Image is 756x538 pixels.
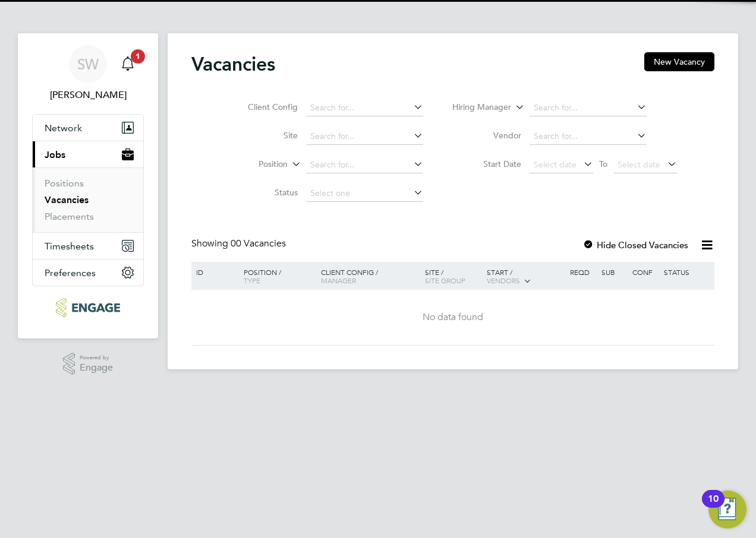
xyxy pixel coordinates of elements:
label: Vendor [453,130,521,141]
img: ncclondon-logo-retina.png [56,298,119,317]
span: Select date [618,159,660,170]
div: Reqd [567,262,598,282]
span: Preferences [45,267,96,279]
div: Position / [235,262,318,290]
input: Search for... [306,157,423,173]
button: New Vacancy [644,52,714,71]
span: Timesheets [45,240,94,252]
label: Position [219,159,288,170]
span: Network [45,122,82,134]
span: Engage [80,363,113,373]
span: Jobs [45,149,65,160]
button: Network [33,115,143,141]
label: Start Date [453,159,521,169]
a: Powered byEngage [63,353,114,375]
button: Open Resource Center, 10 new notifications [708,490,746,528]
span: Manager [321,276,356,285]
div: Site / [422,262,484,290]
span: Select date [534,159,577,170]
a: 1 [116,45,140,83]
span: Type [244,276,260,285]
button: Timesheets [33,233,143,259]
label: Hide Closed Vacancies [582,239,688,251]
h2: Vacancies [191,52,275,76]
label: Site [229,130,298,141]
input: Search for... [306,100,423,116]
span: 00 Vacancies [231,238,286,249]
input: Search for... [530,100,647,116]
input: Search for... [306,128,423,145]
input: Select one [306,185,423,202]
span: Site Group [425,276,465,285]
div: Sub [598,262,629,282]
span: To [596,156,611,172]
span: Vendors [487,276,520,285]
div: 10 [708,499,719,514]
span: Powered by [80,353,113,363]
div: ID [193,262,235,282]
span: SW [77,56,99,72]
button: Jobs [33,141,143,167]
span: 1 [131,49,145,64]
div: Start / [484,262,567,292]
a: SW[PERSON_NAME] [32,45,144,102]
label: Status [229,187,298,198]
div: Status [661,262,713,282]
input: Search for... [530,128,647,145]
a: Positions [45,178,84,189]
div: No data found [193,311,713,324]
label: Hiring Manager [443,102,511,113]
label: Client Config [229,102,298,112]
a: Vacancies [45,194,89,205]
a: Placements [45,211,94,222]
div: Showing [191,238,288,250]
div: Jobs [33,167,143,232]
a: Go to home page [32,298,144,317]
button: Preferences [33,259,143,286]
div: Conf [629,262,660,282]
div: Client Config / [318,262,422,290]
span: Silka Warrick-Akerele [32,88,144,102]
nav: Main navigation [18,33,158,338]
